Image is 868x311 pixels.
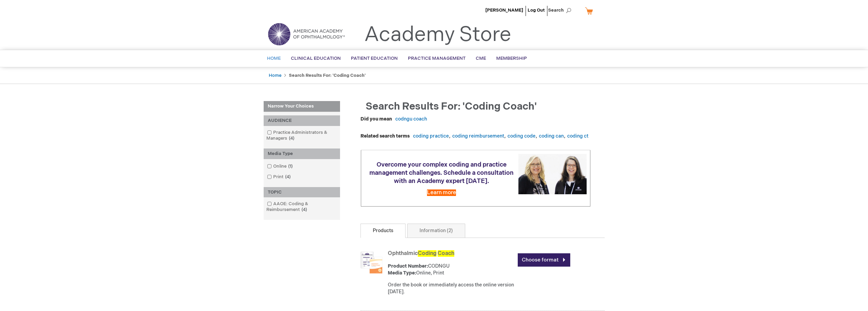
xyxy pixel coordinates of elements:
a: coding code [507,133,535,139]
a: Home [269,73,281,78]
a: [PERSON_NAME] [485,8,523,13]
div: AUDIENCE [264,115,340,126]
span: Coding [418,250,437,257]
div: Media Type [264,149,340,159]
span: CME [476,56,486,61]
strong: Narrow Your Choices [264,101,340,112]
dt: Related search terms [361,133,410,140]
a: Log Out [528,8,545,13]
a: Academy Store [364,23,511,47]
a: coding practice [413,133,449,139]
span: Coach [438,250,454,257]
a: coding reimbursement [452,133,504,139]
div: TOPIC [264,187,340,198]
span: Overcome your complex coding and practice management challenges. Schedule a consultation with an ... [369,161,514,185]
img: Schedule a consultation with an Academy expert today [518,154,587,194]
strong: Search results for: 'coding coach' [289,73,366,78]
a: Print4 [265,174,293,180]
span: 1 [286,164,294,169]
a: Choose format [518,253,570,267]
span: Practice Management [408,56,466,61]
span: 4 [287,136,296,141]
a: Learn more [427,189,456,196]
strong: Product Number: [388,263,428,269]
a: coding ct [567,133,588,139]
span: Search results for: 'coding coach' [366,100,537,113]
img: Ophthalmic Coding Coach [361,252,382,273]
a: coding can [539,133,564,139]
div: CODNGU Online, Print [388,263,514,277]
span: 4 [300,207,309,212]
a: Products [361,224,406,238]
a: OphthalmicCoding Coach [388,250,454,257]
a: Online1 [265,163,295,170]
a: Information (2) [407,224,465,238]
a: Practice Administrators & Managers4 [265,129,338,142]
span: Membership [496,56,527,61]
strong: Media Type: [388,270,416,276]
a: codngu coach [395,116,427,122]
span: Clinical Education [291,56,341,61]
div: Order the book or immediately access the online version [DATE]. [388,282,514,295]
span: Patient Education [351,56,398,61]
a: AAOE: Coding & Reimbursement4 [265,201,338,213]
dt: Did you mean [361,116,392,123]
span: Home [267,56,281,61]
span: 4 [283,174,292,180]
span: Search [548,3,574,17]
